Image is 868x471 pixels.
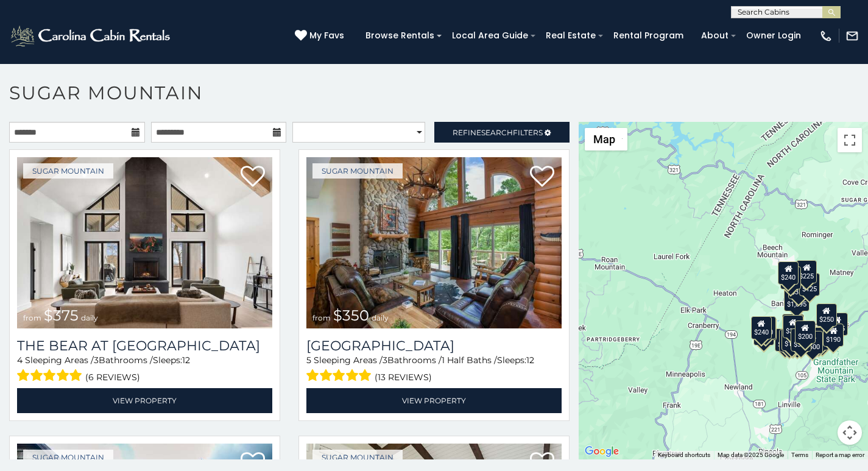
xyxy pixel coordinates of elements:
[241,165,265,190] a: Add to favorites
[333,306,369,324] span: $350
[783,288,809,311] div: $1,095
[306,157,562,328] img: Grouse Moor Lodge
[607,26,690,45] a: Rental Program
[827,313,847,336] div: $155
[312,163,403,179] a: Sugar Mountain
[481,128,513,137] span: Search
[306,355,311,366] span: 5
[816,303,836,327] div: $250
[306,354,562,385] div: Sleeping Areas / Bathrooms / Sleeps:
[23,163,113,179] a: Sugar Mountain
[791,328,811,352] div: $350
[306,157,562,328] a: Grouse Moor Lodge from $350 daily
[306,338,562,354] h3: Grouse Moor Lodge
[17,338,272,354] h3: The Bear At Sugar Mountain
[17,355,23,366] span: 4
[755,317,776,341] div: $225
[44,306,79,324] span: $375
[23,450,113,465] a: Sugar Mountain
[750,316,771,339] div: $240
[799,273,819,296] div: $125
[17,157,272,328] a: The Bear At Sugar Mountain from $375 daily
[383,355,387,366] span: 3
[781,328,802,351] div: $175
[794,320,815,344] div: $200
[585,128,627,151] button: Change map style
[540,26,602,45] a: Real Estate
[782,315,803,338] div: $300
[658,451,710,459] button: Keyboard shortcuts
[446,26,534,45] a: Local Area Guide
[17,388,272,413] a: View Property
[526,355,534,366] span: 12
[782,314,802,337] div: $190
[791,452,808,458] a: Terms
[17,338,272,354] a: The Bear At [GEOGRAPHIC_DATA]
[359,26,440,45] a: Browse Rentals
[375,369,432,385] span: (13 reviews)
[306,388,562,413] a: View Property
[593,133,615,146] span: Map
[94,355,99,366] span: 3
[819,29,833,43] img: phone-regular-white.png
[582,444,622,459] a: Open this area in Google Maps (opens a new window)
[778,261,799,285] div: $240
[372,313,389,322] span: daily
[838,128,862,152] button: Toggle fullscreen view
[17,354,272,385] div: Sleeping Areas / Bathrooms / Sleeps:
[17,157,272,328] img: The Bear At Sugar Mountain
[582,444,622,459] img: Google
[81,313,98,322] span: daily
[796,260,817,283] div: $225
[740,26,807,45] a: Owner Login
[442,355,497,366] span: 1 Half Baths /
[453,128,543,137] span: Refine Filters
[718,452,784,458] span: Map data ©2025 Google
[85,369,140,385] span: (6 reviews)
[823,324,844,347] div: $190
[306,338,562,354] a: [GEOGRAPHIC_DATA]
[780,266,800,289] div: $170
[530,165,554,190] a: Add to favorites
[816,452,864,458] a: Report a map error
[9,24,174,48] img: White-1-2.png
[309,29,344,42] span: My Favs
[312,313,331,322] span: from
[295,29,347,43] a: My Favs
[838,420,862,445] button: Map camera controls
[779,329,800,352] div: $155
[312,450,403,465] a: Sugar Mountain
[755,316,775,339] div: $210
[845,29,859,43] img: mail-regular-white.png
[808,327,828,350] div: $195
[182,355,190,366] span: 12
[23,313,41,322] span: from
[695,26,735,45] a: About
[434,122,570,143] a: RefineSearchFilters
